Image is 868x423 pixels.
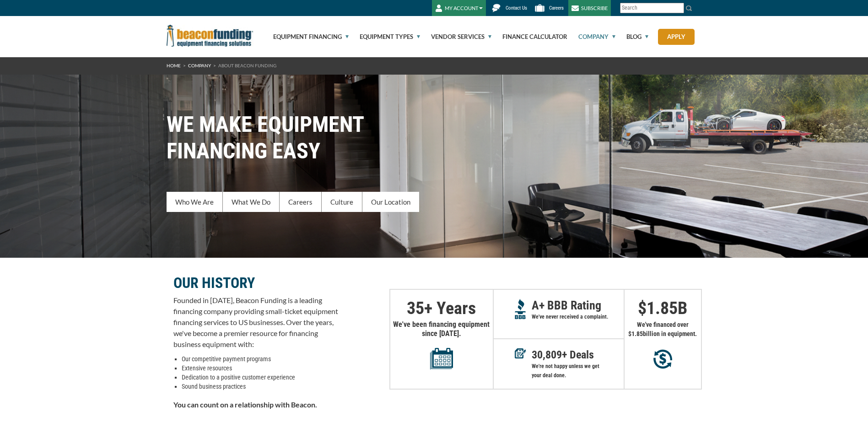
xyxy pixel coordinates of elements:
img: Search [685,5,693,12]
input: Search [620,3,684,13]
li: Our competitive payment programs [182,354,338,363]
li: Extensive resources [182,363,338,373]
span: 30,809 [532,348,562,361]
a: Who We Are [167,192,223,212]
p: A+ BBB Rating [532,301,624,310]
span: 35 [407,298,424,318]
a: Clear search text [674,5,682,12]
a: Company [188,63,211,68]
a: Beacon Funding Corporation [167,31,253,38]
p: We've never received a complaint. [532,312,624,321]
span: Contact Us [506,5,527,11]
img: A+ Reputation BBB [515,299,526,319]
a: Finance Calculator [492,16,567,57]
span: 1.85 [647,298,678,318]
p: We've been financing equipment since [DATE]. [390,320,493,369]
img: Deals in Equipment Financing [515,348,526,358]
span: 1.85 [631,330,643,337]
p: + Years [390,304,493,313]
a: Culture [322,192,362,212]
p: $ B [625,304,701,313]
p: We're not happy unless we get your deal done. [532,362,624,380]
p: + Deals [532,350,624,359]
img: Beacon Funding Corporation [167,25,253,47]
span: Careers [549,5,564,11]
span: About Beacon Funding [218,63,276,68]
a: Equipment Types [349,16,420,57]
li: Dedication to a positive customer experience [182,373,338,382]
a: What We Do [223,192,280,212]
p: Founded in [DATE], Beacon Funding is a leading financing company providing small-ticket equipment... [173,295,338,350]
a: HOME [167,63,181,68]
li: Sound business practices [182,382,338,391]
a: Company [568,16,615,57]
a: Our Location [362,192,419,212]
img: Years in equipment financing [430,347,453,369]
a: Equipment Financing [263,16,349,57]
p: We've financed over $ billion in equipment. [625,320,701,338]
p: OUR HISTORY [173,277,338,288]
img: Millions in equipment purchases [653,349,672,369]
strong: You can count on a relationship with Beacon. [173,400,317,409]
a: Vendor Services [421,16,491,57]
a: Blog [616,16,648,57]
a: Careers [280,192,322,212]
h1: WE MAKE EQUIPMENT FINANCING EASY [167,111,702,164]
a: Apply [658,29,695,45]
